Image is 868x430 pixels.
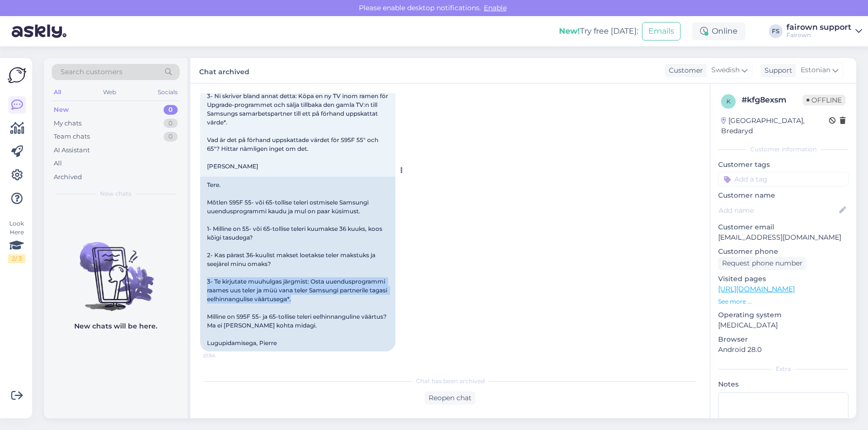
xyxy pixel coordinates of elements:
div: FS [769,24,783,38]
b: New! [559,26,580,36]
span: Swedish [711,65,740,76]
div: My chats [54,119,82,128]
div: Try free [DATE]: [559,25,638,37]
p: Customer email [718,222,848,232]
div: [GEOGRAPHIC_DATA], Bredaryd [721,116,829,136]
img: No chats [44,225,187,312]
div: Reopen chat [425,391,475,405]
p: Visited pages [718,274,848,284]
div: Tere. Mõtlen S95F 55- või 65-tollise teleri ostmisele Samsungi uuendusprogrammi kaudu ja mul on p... [200,177,395,351]
div: Team chats [54,132,90,142]
a: fairown supportFairown [786,23,862,39]
span: Search customers [61,67,123,77]
p: [MEDICAL_DATA] [718,320,848,330]
div: Online [692,22,745,40]
span: Chat has been archived [416,377,485,386]
div: 0 [164,105,178,115]
div: fairown support [786,23,851,31]
div: 2 / 3 [8,254,25,263]
div: Customer information [718,145,848,154]
div: Extra [718,365,848,373]
div: Request phone number [718,257,806,270]
button: Emails [642,22,681,41]
span: Offline [803,95,846,105]
div: Web [101,86,118,99]
p: Operating system [718,310,848,320]
span: Enable [481,3,510,12]
span: 21:54 [203,352,240,359]
div: New [54,105,69,115]
input: Add a tag [718,172,848,186]
p: See more ... [718,297,848,306]
div: 0 [164,119,178,128]
img: Askly Logo [8,66,26,84]
div: 0 [164,132,178,142]
div: Fairown [786,31,851,39]
p: Customer name [718,190,848,201]
a: [URL][DOMAIN_NAME] [718,285,795,293]
div: All [54,159,62,168]
p: Android 28.0 [718,345,848,355]
p: New chats will be here. [74,321,157,331]
div: Socials [156,86,180,99]
p: Browser [718,334,848,345]
span: New chats [100,189,131,198]
p: Customer tags [718,160,848,170]
label: Chat archived [199,64,249,77]
div: Archived [54,172,82,182]
p: Notes [718,379,848,389]
span: Estonian [801,65,830,76]
input: Add name [719,205,837,216]
div: AI Assistant [54,145,90,155]
div: # kfg8exsm [742,94,803,106]
p: [EMAIL_ADDRESS][DOMAIN_NAME] [718,232,848,243]
div: Look Here [8,219,25,263]
div: Customer [665,65,703,76]
div: All [52,86,63,99]
span: k [726,98,731,105]
p: Customer phone [718,246,848,257]
div: Support [761,65,792,76]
